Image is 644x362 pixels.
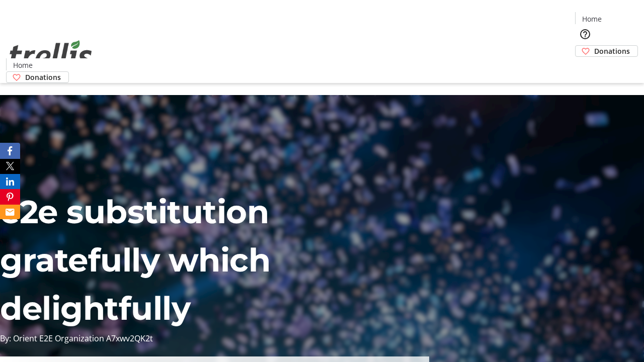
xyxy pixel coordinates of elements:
span: Home [13,60,33,70]
span: Home [582,14,602,24]
button: Cart [575,57,595,77]
img: Orient E2E Organization A7xwv2QK2t's Logo [6,29,96,79]
a: Donations [575,45,638,57]
span: Donations [594,46,630,56]
button: Help [575,24,595,44]
span: Donations [25,72,61,82]
a: Donations [6,71,69,83]
a: Home [576,14,608,24]
a: Home [7,60,39,70]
